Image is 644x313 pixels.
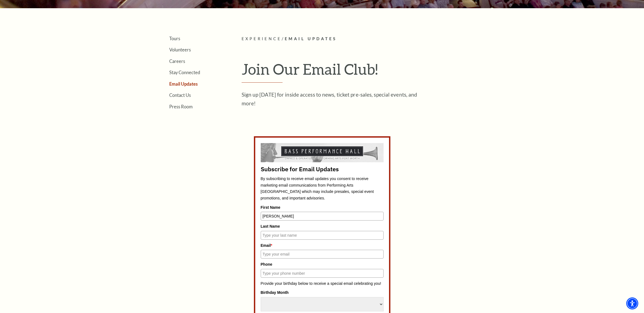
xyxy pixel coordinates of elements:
p: / [242,36,491,42]
a: Email Updates [169,81,198,86]
input: Type your phone number [261,269,384,278]
p: By subscribing to receive email updates you consent to receive marketing email communications fro... [261,176,384,201]
div: Accessibility Menu [626,297,638,309]
label: First Name [261,204,384,210]
a: Press Room [169,104,192,109]
span: Email Updates [285,36,337,41]
a: Volunteers [169,47,191,52]
label: Phone [261,261,384,267]
label: Email [261,242,384,248]
input: Type your email [261,250,384,259]
a: Careers [169,59,185,64]
h1: Join Our Email Club! [242,60,491,83]
input: Type your first name [261,212,384,221]
input: Type your last name [261,231,384,240]
title: Subscribe for Email Updates [261,165,384,173]
span: Experience [242,36,282,41]
a: Stay Connected [169,70,200,75]
a: Tours [169,36,180,41]
label: Last Name [261,223,384,229]
a: Contact Us [169,92,191,98]
label: Birthday Month [261,289,384,295]
p: Provide your birthday below to receive a special email celebrating you! [261,280,384,287]
p: Sign up [DATE] for inside access to news, ticket pre-sales, special events, and more! [242,90,419,108]
img: By subscribing to receive email updates you consent to receive marketing email communications fro... [261,143,384,162]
